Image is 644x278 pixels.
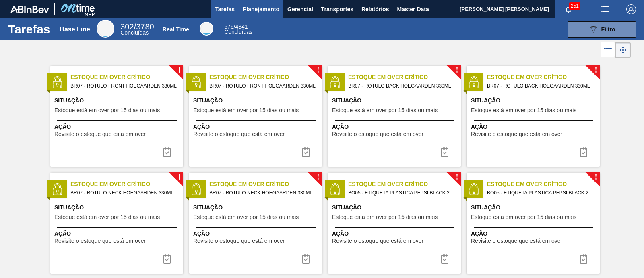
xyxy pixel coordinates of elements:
[209,188,316,197] span: BR07 - ROTULO NECK HOEGAARDEN 330ML
[321,4,353,14] span: Transportes
[301,254,311,264] img: icon-task complete
[70,180,183,188] span: Estoque em Over Crítico
[224,24,252,35] div: Real Time
[209,82,316,90] span: BR07 - ROTULO FRONT HOEGAARDEN 330ML
[471,238,562,244] span: Revisite o estoque que está em over
[348,180,461,188] span: Estoque em Over Crítico
[97,20,114,38] div: Base Line
[8,25,50,34] h1: Tarefas
[54,238,146,244] span: Revisite o estoque que está em over
[456,174,458,180] span: !
[70,188,177,197] span: BR07 - ROTULO NECK HOEGAARDEN 330ML
[163,26,189,33] div: Real Time
[296,144,316,160] button: icon-task complete
[193,131,285,137] span: Revisite o estoque que está em over
[615,42,631,58] div: Visão em Cards
[243,4,279,14] span: Planejamento
[51,76,63,88] img: status
[287,4,313,14] span: Gerencial
[440,254,450,264] img: icon-task complete
[120,23,154,36] div: Base Line
[348,73,461,82] span: Estoque em Over Crítico
[471,131,562,137] span: Revisite o estoque que está em over
[332,214,438,220] span: Estoque está em over por 15 dias ou mais
[157,144,177,160] div: Completar tarefa: 29751974
[54,123,181,131] span: Ação
[209,180,322,188] span: Estoque em Over Crítico
[487,180,600,188] span: Estoque em Over Crítico
[348,188,454,197] span: BO05 - ETIQUETA PLASTICA PEPSI BLACK 250ML
[178,67,180,73] span: !
[54,203,181,212] span: Situação
[456,67,458,73] span: !
[487,188,593,197] span: BO05 - ETIQUETA PLASTICA PEPSI BLACK 250ML
[120,29,149,36] span: Concluídas
[296,251,316,267] div: Completar tarefa: 29751976
[471,123,598,131] span: Ação
[435,251,454,267] button: icon-task complete
[435,144,454,160] button: icon-task complete
[332,96,459,105] span: Situação
[193,96,320,105] span: Situação
[54,214,160,220] span: Estoque está em over por 15 dias ou mais
[193,203,320,212] span: Situação
[317,174,319,180] span: !
[579,254,588,264] img: icon-task complete
[120,22,134,31] span: 302
[574,144,593,160] button: icon-task complete
[601,42,615,58] div: Visão em Lista
[193,230,320,238] span: Ação
[60,26,90,33] div: Base Line
[190,76,202,88] img: status
[332,123,459,131] span: Ação
[574,144,593,160] div: Completar tarefa: 29751975
[332,238,423,244] span: Revisite o estoque que está em over
[162,147,172,157] img: icon-task complete
[54,131,146,137] span: Revisite o estoque que está em over
[224,29,252,35] span: Concluídas
[471,96,598,105] span: Situação
[157,144,177,160] button: icon-task complete
[435,144,454,160] div: Completar tarefa: 29751975
[594,67,597,73] span: !
[574,251,593,267] div: Completar tarefa: 29751977
[301,147,311,157] img: icon-task complete
[348,82,454,90] span: BR07 - ROTULO BACK HOEGAARDEN 330ML
[579,147,588,157] img: icon-task complete
[332,107,438,113] span: Estoque está em over por 15 dias ou mais
[361,4,389,14] span: Relatórios
[569,2,580,10] span: 251
[193,107,299,113] span: Estoque está em over por 15 dias ou mais
[329,76,341,88] img: status
[471,203,598,212] span: Situação
[215,4,235,14] span: Tarefas
[224,23,248,30] span: / 4341
[397,4,429,14] span: Master Data
[178,174,180,180] span: !
[471,214,576,220] span: Estoque está em over por 15 dias ou mais
[54,96,181,105] span: Situação
[555,4,581,15] button: Notificações
[626,4,636,14] img: Logout
[594,174,597,180] span: !
[157,251,177,267] div: Completar tarefa: 29751976
[190,183,202,195] img: status
[317,67,319,73] span: !
[487,73,600,82] span: Estoque em Over Crítico
[120,22,154,31] span: / 3780
[51,183,63,195] img: status
[435,251,454,267] div: Completar tarefa: 29751977
[193,123,320,131] span: Ação
[70,82,177,90] span: BR07 - ROTULO FRONT HOEGAARDEN 330ML
[157,251,177,267] button: icon-task complete
[468,76,480,88] img: status
[329,183,341,195] img: status
[54,230,181,238] span: Ação
[601,26,615,33] span: Filtro
[440,147,450,157] img: icon-task complete
[574,251,593,267] button: icon-task complete
[487,82,593,90] span: BR07 - ROTULO BACK HOEGAARDEN 330ML
[224,23,233,30] span: 676
[332,131,423,137] span: Revisite o estoque que está em over
[193,214,299,220] span: Estoque está em over por 15 dias ou mais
